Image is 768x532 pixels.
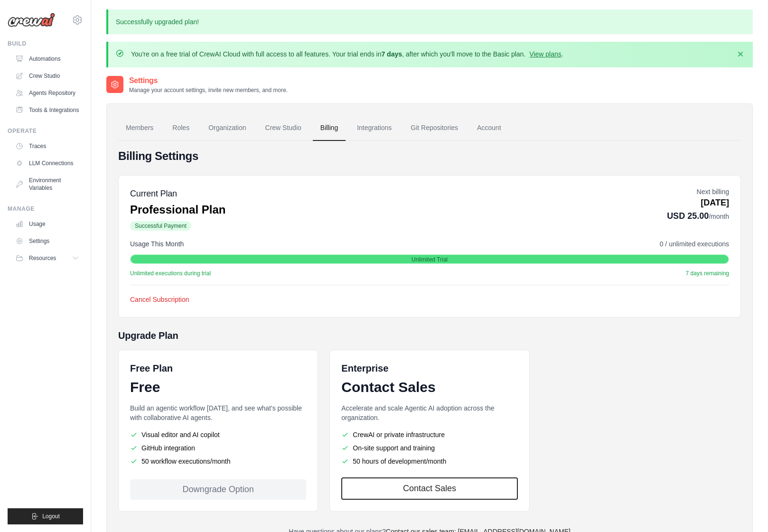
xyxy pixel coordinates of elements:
p: Accelerate and scale Agentic AI adoption across the organization. [341,403,517,422]
p: USD 25.00 [667,209,729,223]
iframe: Chat Widget [721,486,768,532]
p: Professional Plan [130,202,225,217]
h2: Settings [129,75,288,86]
a: Git Repositories [403,115,466,141]
h5: Upgrade Plan [118,329,741,342]
a: Agents Repository [11,85,83,101]
span: Successful Payment [130,221,191,231]
span: /month [709,213,729,220]
a: Automations [11,51,83,66]
p: Build an agentic workflow [DATE], and see what's possible with collaborative AI agents. [130,403,306,422]
a: Usage [11,216,83,232]
p: Next billing [667,187,729,196]
strong: 7 days [381,50,402,58]
img: Logo [8,13,55,27]
a: LLM Connections [11,156,83,171]
a: Tools & Integrations [11,103,83,118]
div: Downgrade Option [130,479,306,500]
div: Free [130,379,306,396]
a: Traces [11,139,83,154]
span: 0 / unlimited executions [660,239,729,249]
span: Unlimited Trial [412,256,448,263]
a: Billing [313,115,346,141]
h5: Current Plan [130,187,225,200]
div: Contact Sales [341,379,517,396]
a: Members [118,115,161,141]
li: 50 hours of development/month [341,457,517,466]
span: 7 days remaining [686,270,729,277]
li: CrewAI or private infrastructure [341,430,517,439]
span: Resources [29,254,56,262]
a: Account [469,115,509,141]
li: GitHub integration [130,443,306,453]
li: On-site support and training [341,443,517,453]
p: Successfully upgraded plan! [106,9,753,34]
li: Visual editor and AI copilot [130,430,306,439]
a: Contact Sales [341,477,517,500]
a: Roles [165,115,197,141]
a: Environment Variables [11,173,83,196]
span: Usage This Month [130,239,184,249]
h6: Enterprise [341,362,517,375]
span: Logout [42,513,60,520]
li: 50 workflow executions/month [130,457,306,466]
span: Unlimited executions during trial [130,270,211,277]
div: Operate [8,127,83,135]
p: You're on a free trial of CrewAI Cloud with full access to all features. Your trial ends in , aft... [131,49,563,59]
a: Crew Studio [11,68,83,84]
button: Logout [8,508,83,524]
a: Crew Studio [258,115,309,141]
div: Manage [8,205,83,213]
button: Cancel Subscription [130,295,189,304]
a: Organization [201,115,253,141]
a: View plans [529,50,561,58]
h4: Billing Settings [118,149,741,164]
div: Build [8,40,83,47]
a: Settings [11,233,83,249]
p: Manage your account settings, invite new members, and more. [129,86,288,94]
h6: Free Plan [130,362,173,375]
p: [DATE] [667,196,729,209]
button: Resources [11,251,83,266]
a: Integrations [349,115,399,141]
